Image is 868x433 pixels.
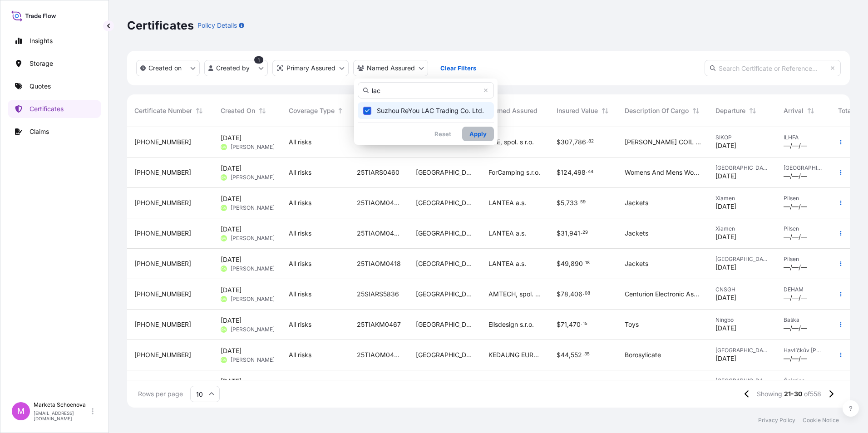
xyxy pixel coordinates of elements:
[358,82,494,98] input: Search named assured
[427,127,459,141] button: Reset
[354,79,498,145] div: cargoOwner Filter options
[434,129,451,138] p: Reset
[469,129,487,138] p: Apply
[462,127,494,141] button: Apply
[358,102,494,119] div: Select Option
[377,106,484,115] span: Suzhou ReYou LAC Trading Co. Ltd.
[358,102,494,119] button: Suzhou ReYou LAC Trading Co. Ltd.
